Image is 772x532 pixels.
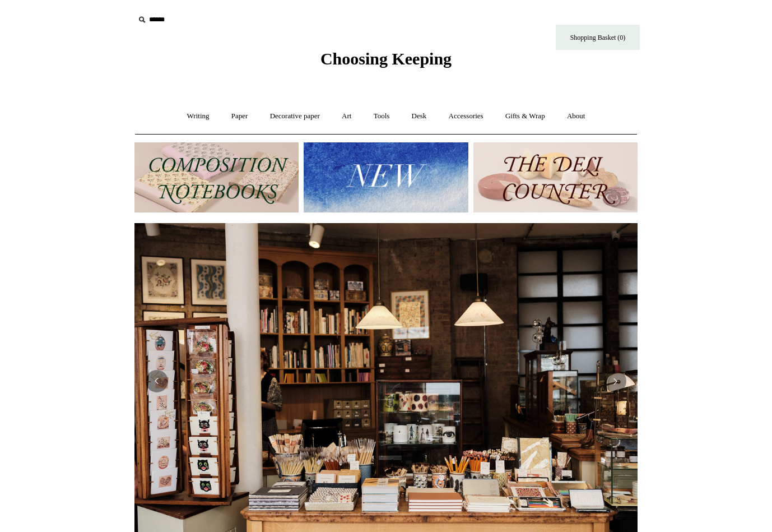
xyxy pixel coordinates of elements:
[320,49,452,68] span: Choosing Keeping
[134,142,299,212] img: 202302 Composition ledgers.jpg__PID:69722ee6-fa44-49dd-a067-31375e5d54ec
[556,25,640,50] a: Shopping Basket (0)
[495,101,555,131] a: Gifts & Wrap
[604,370,626,392] button: Next
[320,58,452,66] a: Choosing Keeping
[146,370,168,392] button: Previous
[364,101,400,131] a: Tools
[439,101,494,131] a: Accessories
[304,142,468,212] img: New.jpg__PID:f73bdf93-380a-4a35-bcfe-7823039498e1
[221,101,258,131] a: Paper
[473,142,638,212] img: The Deli Counter
[402,101,437,131] a: Desk
[177,101,220,131] a: Writing
[260,101,330,131] a: Decorative paper
[557,101,596,131] a: About
[332,101,361,131] a: Art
